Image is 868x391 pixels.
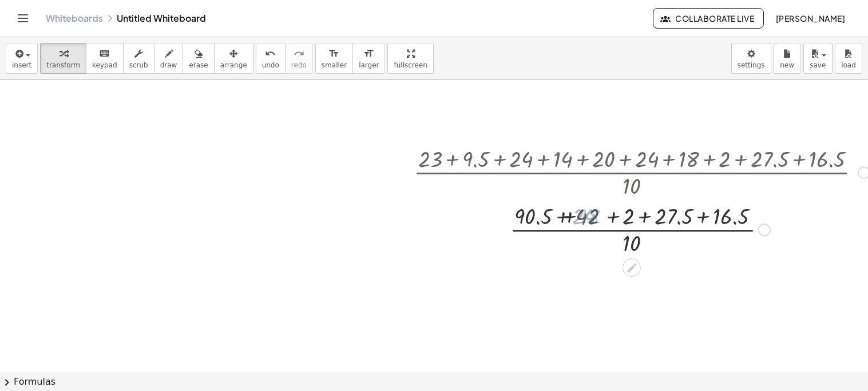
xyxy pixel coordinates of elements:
button: insert [6,43,38,74]
span: undo [262,61,279,69]
button: transform [40,43,86,74]
button: settings [731,43,771,74]
a: Whiteboards [46,13,103,24]
button: draw [154,43,184,74]
span: save [810,61,826,69]
button: keyboardkeypad [86,43,124,74]
button: erase [183,43,214,74]
span: keypad [92,61,117,69]
span: scrub [129,61,148,69]
button: [PERSON_NAME] [766,8,854,29]
span: settings [738,61,765,69]
button: format_sizesmaller [315,43,353,74]
span: larger [359,61,379,69]
span: [PERSON_NAME] [775,13,845,23]
span: transform [46,61,80,69]
span: insert [12,61,31,69]
button: save [803,43,833,74]
i: format_size [363,47,374,61]
span: arrange [220,61,247,69]
span: draw [160,61,177,69]
span: smaller [322,61,347,69]
button: undoundo [256,43,286,74]
button: format_sizelarger [352,43,385,74]
div: Edit math [623,258,641,277]
i: keyboard [99,47,110,61]
button: arrange [214,43,253,74]
i: redo [294,47,304,61]
button: new [774,43,801,74]
button: scrub [123,43,154,74]
button: load [835,43,862,74]
button: Collaborate Live [653,8,764,29]
span: redo [291,61,307,69]
span: Collaborate Live [663,13,754,23]
i: format_size [328,47,339,61]
button: Toggle navigation [14,9,32,27]
span: new [780,61,794,69]
button: redoredo [285,43,313,74]
i: undo [265,47,276,61]
span: fullscreen [394,61,427,69]
button: fullscreen [387,43,433,74]
span: erase [189,61,208,69]
span: load [841,61,856,69]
